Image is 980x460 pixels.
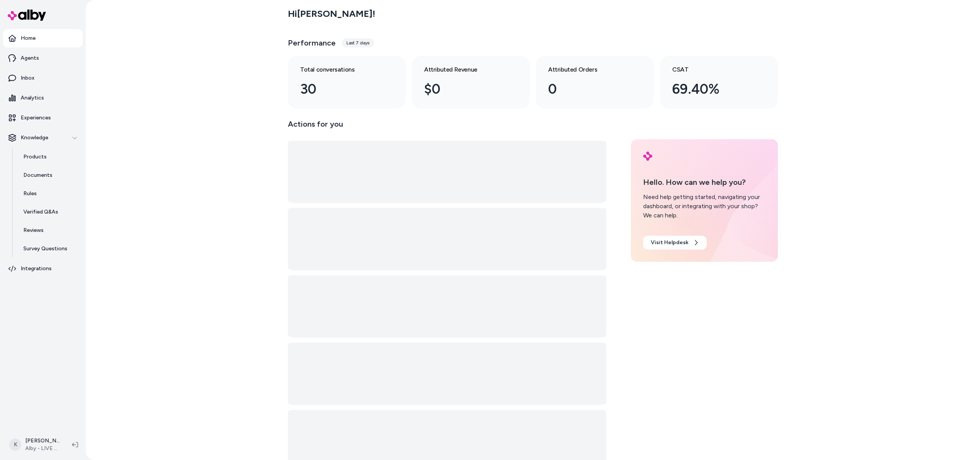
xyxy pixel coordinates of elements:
img: alby Logo [643,152,652,161]
span: Alby - LIVE on [DOMAIN_NAME] [25,445,60,452]
div: 69.40% [672,79,753,100]
p: Rules [23,190,37,197]
div: 30 [300,79,381,100]
a: Agents [3,49,83,67]
p: Actions for you [288,118,606,136]
h3: Performance [288,38,336,48]
p: Home [21,34,36,42]
h3: Attributed Revenue [424,65,505,74]
a: Rules [16,184,83,203]
div: Last 7 days [342,38,374,47]
img: alby Logo [8,10,46,21]
p: [PERSON_NAME] [25,437,60,445]
a: Attributed Orders 0 [536,56,654,109]
a: Survey Questions [16,240,83,258]
a: Visit Helpdesk [643,236,707,250]
span: K [9,439,21,451]
h2: Hi [PERSON_NAME] ! [288,8,375,20]
button: Knowledge [3,129,83,147]
button: K[PERSON_NAME]Alby - LIVE on [DOMAIN_NAME] [5,432,66,457]
div: $0 [424,79,505,100]
a: Inbox [3,69,83,87]
a: Reviews [16,221,83,240]
p: Hello. How can we help you? [643,176,766,188]
h3: CSAT [672,65,753,74]
h3: Total conversations [300,65,381,74]
p: Analytics [21,94,44,102]
p: Reviews [23,227,44,234]
p: Inbox [21,74,34,82]
p: Verified Q&As [23,208,58,216]
h3: Attributed Orders [548,65,629,74]
p: Survey Questions [23,245,67,253]
a: Experiences [3,109,83,127]
div: 0 [548,79,629,100]
p: Experiences [21,114,51,122]
a: CSAT 69.40% [660,56,778,109]
a: Verified Q&As [16,203,83,221]
a: Home [3,29,83,47]
div: Need help getting started, navigating your dashboard, or integrating with your shop? We can help. [643,192,766,220]
p: Agents [21,54,39,62]
a: Attributed Revenue $0 [412,56,530,109]
a: Documents [16,166,83,184]
p: Products [23,153,47,161]
a: Total conversations 30 [288,56,406,109]
p: Knowledge [21,134,48,142]
a: Products [16,148,83,166]
p: Integrations [21,265,52,272]
a: Analytics [3,89,83,107]
p: Documents [23,171,52,179]
a: Integrations [3,259,83,278]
